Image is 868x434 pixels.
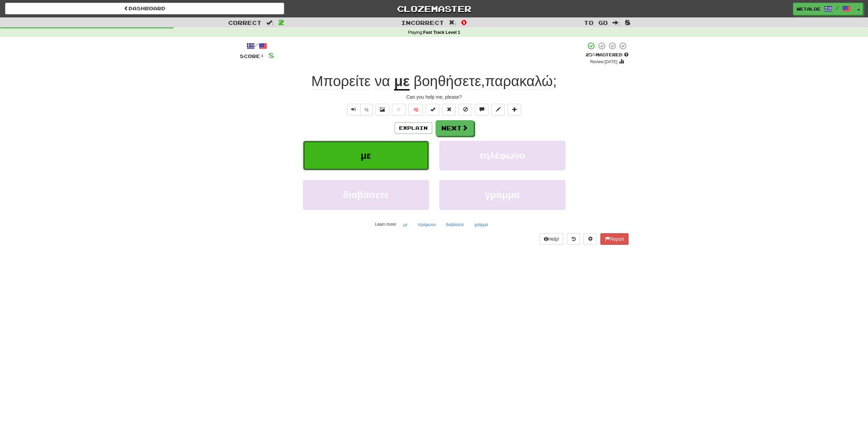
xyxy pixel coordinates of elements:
u: με [394,73,410,90]
div: Can you help me, please? [240,94,629,100]
span: Incorrect [401,19,444,26]
button: Play sentence audio (ctl+space) [347,104,361,115]
button: Add to collection (alt+a) [507,104,521,115]
span: Correct [228,19,262,26]
button: Report [600,233,628,245]
button: 🧠 [408,104,423,115]
button: με [303,141,429,170]
button: Edit sentence (alt+d) [491,104,505,115]
span: 8 [268,51,274,59]
a: Dashboard [5,3,284,14]
button: Set this sentence to 100% Mastered (alt+m) [426,104,439,115]
button: Help! [540,233,564,245]
button: Round history (alt+y) [567,233,580,245]
span: παρακαλώ [485,73,553,89]
button: τηλέφωνο [414,220,440,230]
button: Reset to 0% Mastered (alt+r) [442,104,456,115]
button: Discuss sentence (alt+u) [475,104,488,115]
span: wetAloe [797,6,821,12]
button: ½ [360,104,373,115]
span: Score: [240,53,264,59]
span: 2 [278,18,284,26]
span: / [836,5,839,10]
strong: Fast Track Level 1 [423,30,460,35]
div: / [240,42,274,50]
span: διαβάσετε [343,190,389,200]
small: Review: [DATE] [590,59,617,64]
span: To go [584,19,608,26]
small: Learn more: [375,222,397,227]
span: 8 [624,18,630,26]
div: Mastered [586,52,629,58]
span: : [266,20,274,26]
span: με [361,150,371,161]
button: διαβάσετε [303,180,429,210]
button: διαβάσετε [442,220,468,230]
a: wetAloe / [793,3,854,15]
span: 25 % [586,52,596,57]
div: Text-to-speech controls [345,104,373,115]
button: γράμμα [470,220,492,230]
button: τηλέφωνο [439,141,565,170]
a: Clozemaster [294,3,573,15]
button: Next [436,120,474,136]
button: Show image (alt+x) [376,104,389,115]
button: Ignore sentence (alt+i) [458,104,472,115]
span: 0 [461,18,467,26]
button: με [399,220,411,230]
span: : [613,20,620,26]
button: Favorite sentence (alt+f) [392,104,406,115]
span: βοηθήσετε [414,73,481,89]
button: Explain [395,122,432,134]
span: Μπορείτε [311,73,371,89]
span: : [449,20,456,26]
span: να [374,73,390,89]
button: γράμμα [439,180,565,210]
span: , ; [410,73,557,89]
span: τηλέφωνο [479,150,525,161]
span: γράμμα [485,190,520,200]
